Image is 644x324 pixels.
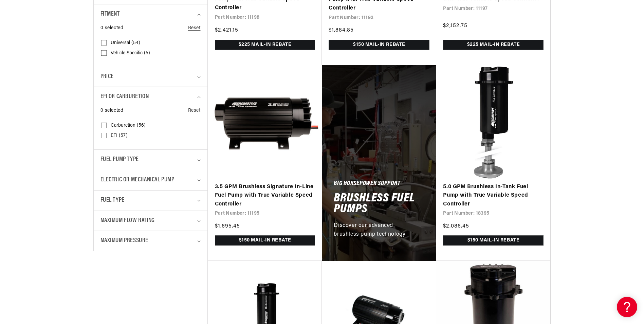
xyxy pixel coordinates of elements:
summary: Fuel Type (0 selected) [100,191,201,211]
span: 0 selected [100,24,124,32]
summary: Fitment (0 selected) [100,4,201,24]
h5: Big Horsepower Support [334,181,400,187]
span: EFI or Carburetion [100,92,149,102]
span: Carburetion (56) [111,123,146,129]
span: Fuel Type [100,196,125,205]
span: Vehicle Specific (5) [111,50,150,56]
span: Price [100,72,114,82]
a: Reset [188,24,201,32]
a: Reset [188,107,201,114]
summary: Electric or Mechanical Pump (0 selected) [100,170,201,190]
p: Discover our advanced brushless pump technology [334,221,417,239]
h2: Brushless Fuel Pumps [334,193,424,215]
span: Electric or Mechanical Pump [100,175,174,185]
a: 3.5 GPM Brushless Signature In-Line Fuel Pump with True Variable Speed Controller [215,183,315,209]
summary: Maximum Flow Rating (0 selected) [100,211,201,231]
span: Maximum Pressure [100,236,149,246]
span: 0 selected [100,107,124,114]
summary: Fuel Pump Type (0 selected) [100,150,201,170]
span: Fitment [100,10,120,19]
span: Fuel Pump Type [100,155,139,165]
summary: EFI or Carburetion (0 selected) [100,87,201,107]
a: 5.0 GPM Brushless In-Tank Fuel Pump with True Variable Speed Controller [443,183,544,209]
span: Universal (54) [111,40,140,46]
span: Maximum Flow Rating [100,216,155,226]
summary: Price [100,67,201,87]
span: EFI (57) [111,133,128,139]
summary: Maximum Pressure (0 selected) [100,231,201,251]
